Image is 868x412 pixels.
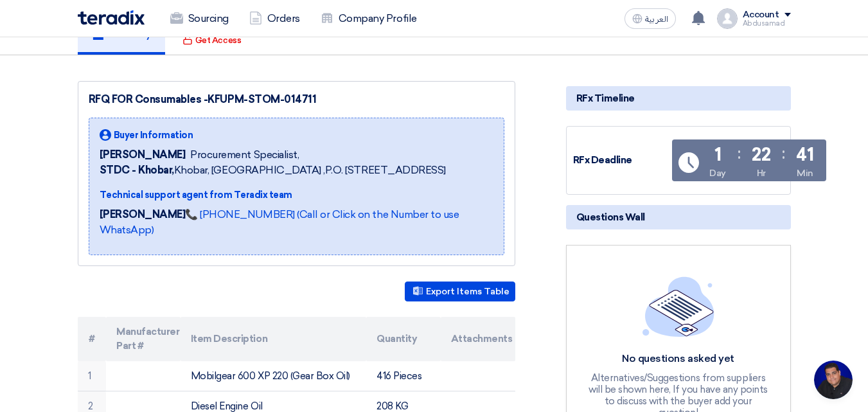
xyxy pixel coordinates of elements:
[814,361,853,399] div: Open chat
[182,34,241,47] div: Get Access
[100,164,174,176] b: STDC - Khobar,
[585,352,772,366] div: No questions asked yet
[239,4,310,33] a: Orders
[743,10,779,21] div: Account
[714,146,722,164] div: 1
[709,166,726,180] div: Day
[78,361,107,391] td: 1
[190,147,299,163] span: Procurement Specialist,
[160,4,239,33] a: Sourcing
[100,188,493,202] div: Technical support agent from Teradix team
[645,15,668,24] span: العربية
[106,317,181,361] th: Manufacturer Part #
[78,10,145,25] img: Teradix logo
[78,317,107,361] th: #
[100,208,186,220] strong: [PERSON_NAME]
[181,317,366,361] th: Item Description
[717,8,738,29] img: profile_test.png
[782,142,785,165] div: :
[89,92,504,107] div: RFQ FOR Consumables -KFUPM-STOM-014711
[757,166,766,180] div: Hr
[441,317,515,361] th: Attachments
[624,8,676,29] button: العربية
[576,210,645,224] span: Questions Wall
[743,20,791,27] div: Abdusamad
[797,166,813,180] div: Min
[366,317,441,361] th: Quantity
[405,282,515,301] button: Export Items Table
[100,208,459,236] a: 📞 [PHONE_NUMBER] (Call or Click on the Number to use WhatsApp)
[114,129,193,142] span: Buyer Information
[573,153,669,168] div: RFx Deadline
[310,4,427,33] a: Company Profile
[752,146,770,164] div: 22
[566,86,791,111] div: RFx Timeline
[100,163,446,178] span: Khobar, [GEOGRAPHIC_DATA] ,P.O. [STREET_ADDRESS]
[100,147,186,163] span: [PERSON_NAME]
[181,361,366,391] td: Mobilgear 600 XP 220 (Gear Box Oil)
[642,276,714,337] img: empty_state_list.svg
[738,142,741,165] div: :
[796,146,813,164] div: 41
[366,361,441,391] td: 416 Pieces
